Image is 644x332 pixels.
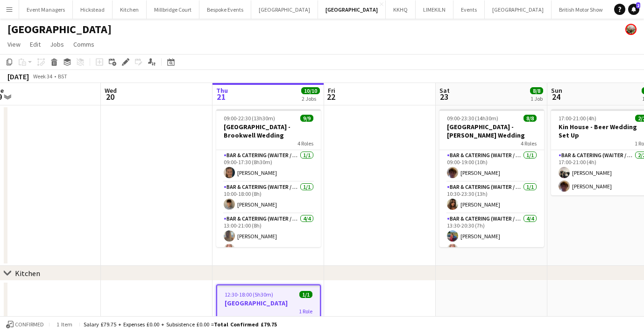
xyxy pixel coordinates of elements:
[521,140,537,147] span: 4 Roles
[386,0,416,19] button: KKHQ
[105,86,117,95] span: Wed
[438,91,450,102] span: 23
[147,0,199,19] button: Millbridge Court
[453,0,485,19] button: Events
[30,40,41,48] span: Edit
[50,40,64,48] span: Jobs
[300,115,313,122] span: 9/9
[301,87,320,94] span: 10/10
[625,24,637,35] app-user-avatar: Staffing Manager
[636,2,640,8] span: 2
[299,291,312,298] span: 1/1
[217,299,320,307] h3: [GEOGRAPHIC_DATA]
[326,91,335,102] span: 22
[524,115,537,122] span: 8/8
[84,321,277,328] div: Salary £79.75 + Expenses £0.00 + Subsistence £0.00 =
[15,321,44,328] span: Confirmed
[551,86,562,95] span: Sun
[5,319,45,330] button: Confirmed
[216,123,321,139] h3: [GEOGRAPHIC_DATA] - Brookwell Wedding
[31,73,54,80] span: Week 34
[439,150,544,182] app-card-role: Bar & Catering (Waiter / waitress)1/109:00-19:00 (10h)[PERSON_NAME]
[26,38,44,50] a: Edit
[552,0,611,19] button: British Motor Show
[530,87,543,94] span: 8/8
[439,86,450,95] span: Sat
[214,321,277,328] span: Total Confirmed £79.75
[559,115,596,122] span: 17:00-21:00 (4h)
[216,86,228,95] span: Thu
[224,115,275,122] span: 09:00-22:30 (13h30m)
[550,91,562,102] span: 24
[302,95,319,102] div: 2 Jobs
[46,38,68,50] a: Jobs
[531,95,543,102] div: 1 Job
[416,0,453,19] button: LIMEKILN
[7,72,29,81] div: [DATE]
[299,308,312,315] span: 1 Role
[58,73,67,80] div: BST
[439,214,544,286] app-card-role: Bar & Catering (Waiter / waitress)4/413:30-20:30 (7h)[PERSON_NAME][PERSON_NAME]
[251,0,318,19] button: [GEOGRAPHIC_DATA]
[215,91,228,102] span: 21
[439,123,544,139] h3: [GEOGRAPHIC_DATA] - [PERSON_NAME] Wedding
[4,38,24,50] a: View
[15,269,40,278] div: Kitchen
[53,321,76,328] span: 1 item
[485,0,552,19] button: [GEOGRAPHIC_DATA]
[216,109,321,247] app-job-card: 09:00-22:30 (13h30m)9/9[GEOGRAPHIC_DATA] - Brookwell Wedding4 RolesBar & Catering (Waiter / waitr...
[328,86,335,95] span: Fri
[225,291,273,298] span: 12:30-18:00 (5h30m)
[19,0,73,19] button: Event Managers
[70,38,98,50] a: Comms
[73,0,113,19] button: Hickstead
[439,182,544,214] app-card-role: Bar & Catering (Waiter / waitress)1/110:30-23:30 (13h)[PERSON_NAME]
[439,109,544,247] app-job-card: 09:00-23:30 (14h30m)8/8[GEOGRAPHIC_DATA] - [PERSON_NAME] Wedding4 RolesBar & Catering (Waiter / w...
[216,214,321,286] app-card-role: Bar & Catering (Waiter / waitress)4/413:00-21:00 (8h)[PERSON_NAME][PERSON_NAME]
[7,40,21,48] span: View
[216,182,321,214] app-card-role: Bar & Catering (Waiter / waitress)1/110:00-18:00 (8h)[PERSON_NAME]
[628,4,639,15] a: 2
[297,140,313,147] span: 4 Roles
[216,150,321,182] app-card-role: Bar & Catering (Waiter / waitress)1/109:00-17:30 (8h30m)[PERSON_NAME]
[318,0,386,19] button: [GEOGRAPHIC_DATA]
[103,91,117,102] span: 20
[199,0,251,19] button: Bespoke Events
[73,40,94,48] span: Comms
[113,0,147,19] button: Kitchen
[447,115,498,122] span: 09:00-23:30 (14h30m)
[7,22,112,36] h1: [GEOGRAPHIC_DATA]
